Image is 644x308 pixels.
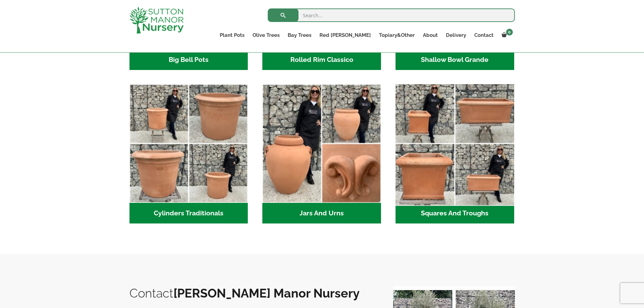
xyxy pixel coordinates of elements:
h2: Cylinders Traditionals [129,203,248,224]
h2: Big Bell Pots [129,49,248,70]
a: Topiary&Other [375,30,419,40]
a: Contact [470,30,498,40]
h2: Rolled Rim Classico [262,49,381,70]
a: Visit product category Squares And Troughs [396,84,514,223]
img: Cylinders Traditionals [129,84,248,203]
a: Red [PERSON_NAME] [315,30,375,40]
h2: Squares And Troughs [396,203,514,224]
input: Search... [268,8,515,22]
h2: Contact [129,286,380,300]
h2: Shallow Bowl Grande [396,49,514,70]
img: logo [129,7,184,33]
span: 0 [506,29,513,35]
a: Bay Trees [284,30,315,40]
a: Olive Trees [248,30,284,40]
h2: Jars And Urns [262,203,381,224]
a: Visit product category Cylinders Traditionals [129,84,248,223]
img: Squares And Troughs [392,81,517,206]
a: Visit product category Jars And Urns [262,84,381,223]
a: 0 [498,30,515,40]
a: Delivery [442,30,470,40]
a: Plant Pots [216,30,248,40]
img: Jars And Urns [262,84,381,203]
b: [PERSON_NAME] Manor Nursery [173,286,360,300]
a: About [419,30,442,40]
